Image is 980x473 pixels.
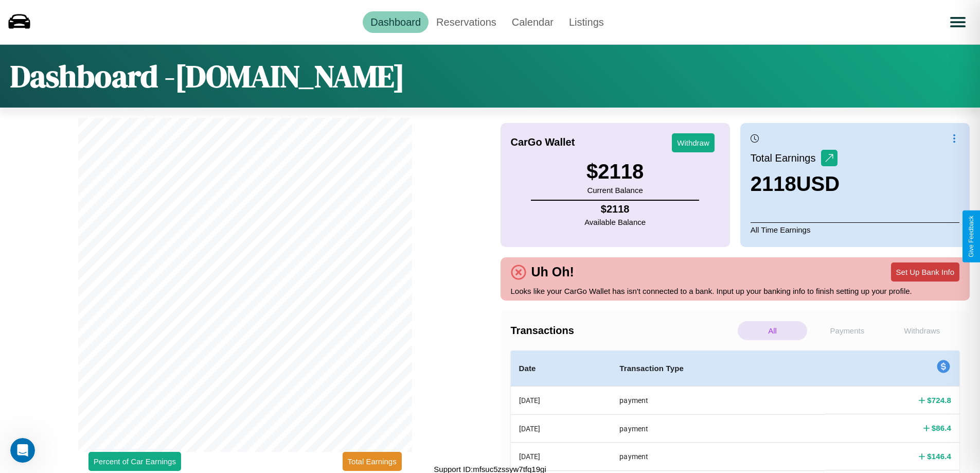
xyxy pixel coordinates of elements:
a: Reservations [429,11,504,33]
th: payment [611,387,825,415]
h4: $ 86.4 [932,423,951,433]
h4: $ 2118 [584,203,646,215]
p: Total Earnings [751,149,821,167]
h4: $ 146.4 [927,451,951,462]
th: [DATE] [511,414,612,442]
button: Set Up Bank Info [891,262,959,282]
button: Withdraw [672,133,715,152]
a: Calendar [504,11,561,33]
a: Dashboard [363,11,429,33]
p: All Time Earnings [751,222,959,237]
p: Available Balance [584,215,646,229]
button: Percent of Car Earnings [88,452,181,471]
p: Current Balance [586,183,644,197]
h3: $ 2118 [586,160,644,183]
h4: Transaction Type [619,362,816,375]
th: payment [611,443,825,470]
iframe: Intercom live chat [10,438,35,463]
p: Withdraws [887,321,957,340]
h4: Transactions [511,325,735,337]
h1: Dashboard - [DOMAIN_NAME] [10,55,405,97]
th: payment [611,414,825,442]
p: Looks like your CarGo Wallet has isn't connected to a bank. Input up your banking info to finish ... [511,284,960,298]
button: Total Earnings [343,452,402,471]
th: [DATE] [511,443,612,470]
p: Payments [812,321,882,340]
div: Give Feedback [968,216,975,257]
h4: CarGo Wallet [511,136,575,148]
p: All [738,321,807,340]
h4: Date [519,362,603,375]
h3: 2118 USD [751,172,840,196]
h4: Uh Oh! [526,265,579,279]
button: Open menu [943,8,972,37]
h4: $ 724.8 [927,395,951,406]
a: Listings [561,11,612,33]
th: [DATE] [511,387,612,415]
